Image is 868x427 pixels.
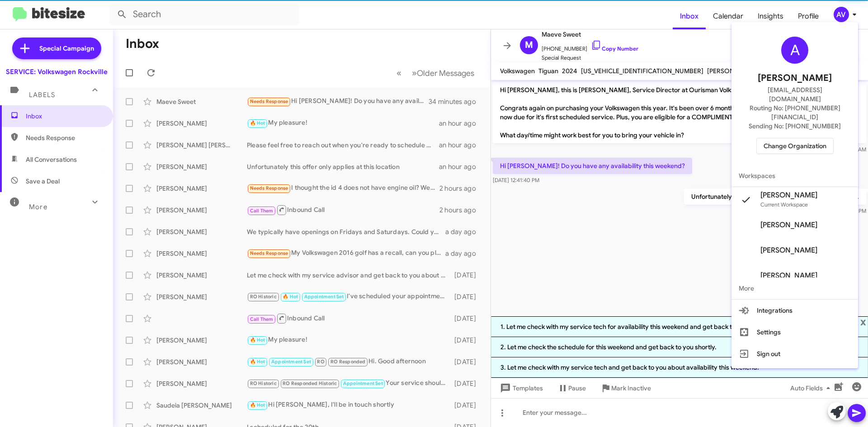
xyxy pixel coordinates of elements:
span: Change Organization [764,138,826,154]
span: [PERSON_NAME] [758,71,832,85]
span: [PERSON_NAME] [760,271,817,280]
span: [PERSON_NAME] [760,246,817,255]
span: Routing No: [PHONE_NUMBER][FINANCIAL_ID] [742,103,847,122]
button: Settings [731,321,858,343]
span: More [731,277,858,299]
span: [EMAIL_ADDRESS][DOMAIN_NAME] [742,85,847,103]
span: [PERSON_NAME] [760,221,817,230]
span: Sending No: [PHONE_NUMBER] [749,122,841,131]
button: Sign out [731,343,858,365]
span: Workspaces [731,165,858,187]
span: Current Workspace [760,201,808,208]
span: [PERSON_NAME] [760,191,817,200]
button: Change Organization [756,138,834,154]
button: Integrations [731,300,858,321]
div: A [781,37,808,64]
